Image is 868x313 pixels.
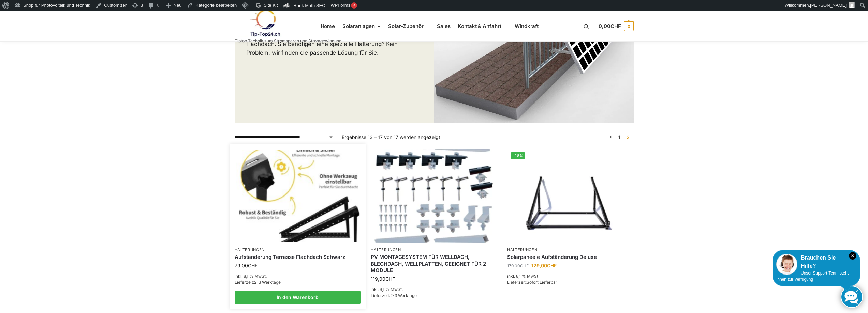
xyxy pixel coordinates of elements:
[236,150,359,242] img: Aufständerung Terrasse Flachdach Schwarz
[371,276,395,282] bdi: 119,00
[371,254,497,274] a: PV MONTAGESYSTEM FÜR WELLDACH, BLECHDACH, WELLPLATTEN, GEEIGNET FÜR 2 MODULE
[293,3,325,8] span: Rank Math SEO
[599,16,633,36] a: 0,00CHF 0
[371,293,417,298] span: Lieferzeit:
[342,23,375,29] span: Solaranlagen
[437,23,451,29] span: Sales
[531,263,557,268] bdi: 129,00
[507,263,529,268] bdi: 179,00
[458,23,501,29] span: Kontakt & Anfahrt
[371,286,497,293] p: inkl. 8,1 % MwSt.
[507,273,633,279] p: inkl. 8,1 % MwSt.
[235,291,361,304] a: In den Warenkorb legen: „Aufständerung Terrasse Flachdach Schwarz“
[507,247,538,252] a: Halterungen
[610,23,621,29] span: CHF
[776,254,797,275] img: Customer service
[507,280,557,285] span: Lieferzeit:
[388,23,424,29] span: Solar-Zubehör
[385,276,395,282] span: CHF
[254,280,281,285] span: 2-3 Werktage
[849,2,855,8] img: Benutzerbild von Rupert Spoddig
[371,149,497,243] img: PV MONTAGESYSTEM FÜR WELLDACH, BLECHDACH, WELLPLATTEN, GEEIGNET FÜR 2 MODULE
[235,254,361,261] a: Aufständerung Terrasse Flachdach Schwarz
[235,263,258,268] bdi: 79,00
[235,280,281,285] span: Lieferzeit:
[235,39,341,43] p: Tiptop Technik zum Stromsparen und Stromgewinnung
[339,11,383,42] a: Solaranlagen
[599,11,633,42] nav: Cart contents
[351,2,357,9] div: 3
[547,263,557,268] span: CHF
[624,21,634,31] span: 0
[235,273,361,279] p: inkl. 8,1 % MwSt.
[515,23,539,29] span: Windkraft
[776,254,856,270] div: Brauchen Sie Hilfe?
[625,134,631,140] span: Seite 2
[520,263,529,268] span: CHF
[810,3,847,8] span: [PERSON_NAME]
[617,134,622,140] a: Seite 1
[342,134,440,141] p: Ergebnisse 13 – 17 von 17 werden angezeigt
[455,11,510,42] a: Kontakt & Anfahrt
[512,11,548,42] a: Windkraft
[606,134,633,141] nav: Produkt-Seitennummerierung
[507,149,633,243] a: -28%Solarpaneele Aufständerung für Terrasse
[849,252,856,260] i: Schließen
[235,134,334,141] select: Shop-Reihenfolge
[599,23,621,29] span: 0,00
[608,134,614,141] a: ←
[235,9,294,37] img: Solaranlagen, Speicheranlagen und Energiesparprodukte
[776,271,849,282] span: Unser Support-Team steht Ihnen zur Verfügung
[371,247,401,252] a: Halterungen
[434,11,453,42] a: Sales
[507,254,633,261] a: Solarpaneele Aufständerung Deluxe
[390,293,417,298] span: 2-3 Werktage
[527,280,557,285] span: Sofort Lieferbar
[248,263,258,268] span: CHF
[385,11,432,42] a: Solar-Zubehör
[235,247,265,252] a: Halterungen
[264,3,278,8] span: Site Kit
[507,149,633,243] img: Solarpaneele Aufständerung für Terrasse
